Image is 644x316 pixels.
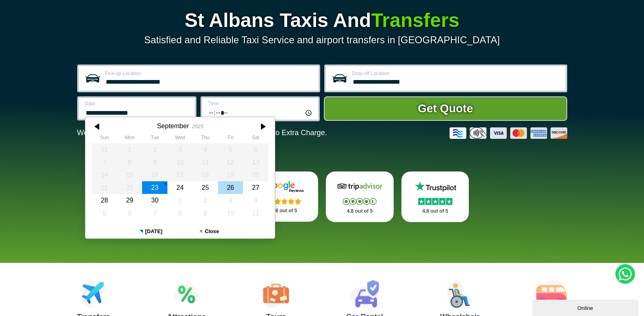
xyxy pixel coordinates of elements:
[192,169,218,181] div: 18 September 2025
[117,143,142,156] div: 01 September 2025
[180,225,238,238] button: Close
[326,171,394,222] a: Tripadvisor Stars 4.8 out of 5
[117,207,142,220] div: 06 October 2025
[142,207,167,220] div: 07 October 2025
[77,11,567,30] h1: St Albans Taxis And
[85,101,190,106] label: Date
[92,181,117,194] div: 21 September 2025
[192,194,218,207] div: 02 October 2025
[192,181,218,194] div: 25 September 2025
[208,101,313,106] label: Time
[263,280,289,308] img: Tours
[192,207,218,220] div: 09 October 2025
[174,280,199,308] img: Attractions
[350,280,379,308] img: Car Rental
[92,135,117,143] th: Sunday
[532,298,640,316] iframe: chat widget
[218,156,243,169] div: 12 September 2025
[167,169,193,181] div: 17 September 2025
[233,129,327,137] span: The Car at No Extra Charge.
[218,135,243,143] th: Friday
[192,135,218,143] th: Thursday
[259,206,309,216] p: 4.8 out of 5
[243,207,268,220] div: 11 October 2025
[92,207,117,220] div: 05 October 2025
[122,225,180,238] button: [DATE]
[243,181,268,194] div: 27 September 2025
[167,207,193,220] div: 08 October 2025
[167,156,193,169] div: 10 September 2025
[167,143,193,156] div: 03 September 2025
[142,194,167,207] div: 30 September 2025
[371,9,459,31] span: Transfers
[77,129,327,137] p: We Now Accept Card & Contactless Payment In
[243,156,268,169] div: 13 September 2025
[142,181,167,194] div: 23 September 2025
[167,181,193,194] div: 24 September 2025
[92,156,117,169] div: 07 September 2025
[218,194,243,207] div: 03 October 2025
[418,198,452,205] img: Stars
[343,198,377,205] img: Stars
[260,180,309,193] img: Google
[192,123,203,129] div: 2025
[105,71,314,76] label: Pick-up Location
[117,194,142,207] div: 29 September 2025
[267,198,301,205] img: Stars
[142,135,167,143] th: Tuesday
[81,280,106,308] img: Airport Transfers
[192,156,218,169] div: 11 September 2025
[117,135,142,143] th: Monday
[401,171,469,222] a: Trustpilot Stars 4.8 out of 5
[335,180,384,193] img: Tripadvisor
[243,194,268,207] div: 04 October 2025
[536,280,567,308] img: Minibus
[243,135,268,143] th: Saturday
[142,143,167,156] div: 02 September 2025
[117,156,142,169] div: 08 September 2025
[92,194,117,207] div: 28 September 2025
[411,180,460,193] img: Trustpilot
[117,181,142,194] div: 22 September 2025
[352,71,561,76] label: Drop-off Location
[167,194,193,207] div: 01 October 2025
[218,169,243,181] div: 19 September 2025
[192,143,218,156] div: 04 September 2025
[157,122,189,130] div: September
[218,207,243,220] div: 10 October 2025
[142,156,167,169] div: 09 September 2025
[335,206,385,216] p: 4.8 out of 5
[167,135,193,143] th: Wednesday
[250,171,318,222] a: Google Stars 4.8 out of 5
[218,143,243,156] div: 05 September 2025
[243,143,268,156] div: 06 September 2025
[92,143,117,156] div: 31 August 2025
[92,169,117,181] div: 14 September 2025
[410,206,460,216] p: 4.8 out of 5
[324,96,567,121] button: Get Quote
[450,127,567,139] img: Credit And Debit Cards
[447,280,473,308] img: Wheelchair
[218,181,243,194] div: 26 September 2025
[117,169,142,181] div: 15 September 2025
[142,169,167,181] div: 16 September 2025
[77,34,567,46] p: Satisfied and Reliable Taxi Service and airport transfers in [GEOGRAPHIC_DATA]
[243,169,268,181] div: 20 September 2025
